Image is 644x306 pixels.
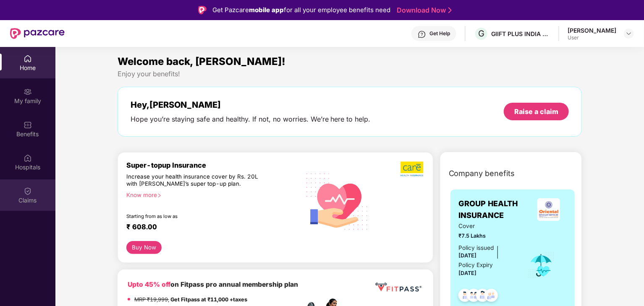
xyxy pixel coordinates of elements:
img: New Pazcare Logo [10,28,65,39]
img: Stroke [448,6,452,15]
del: MRP ₹19,999, [134,296,169,303]
a: Download Now [397,6,449,15]
img: fppp.png [374,280,423,295]
span: Cover [459,222,516,231]
img: Logo [198,6,207,14]
span: [DATE] [459,252,477,259]
span: right [157,193,162,198]
div: GIIFT PLUS INDIA PRIVATE LIMITED [491,30,550,38]
div: Super-topup Insurance [126,161,300,169]
b: Upto 45% off [128,280,170,288]
div: Get Help [429,30,450,37]
img: svg+xml;base64,PHN2ZyBpZD0iSGVscC0zMngzMiIgeG1sbnM9Imh0dHA6Ly93d3cudzMub3JnLzIwMDAvc3ZnIiB3aWR0aD... [418,30,426,39]
div: Increase your health insurance cover by Rs. 20L with [PERSON_NAME]’s super top-up plan. [126,173,264,188]
div: Get Pazcare for all your employee benefits need [212,5,390,15]
img: svg+xml;base64,PHN2ZyB4bWxucz0iaHR0cDovL3d3dy53My5vcmcvMjAwMC9zdmciIHhtbG5zOnhsaW5rPSJodHRwOi8vd3... [300,163,375,239]
div: Know more [126,192,295,197]
img: b5dec4f62d2307b9de63beb79f102df3.png [401,161,424,177]
div: Enjoy your benefits! [118,70,582,78]
strong: Get Fitpass at ₹11,000 +taxes [170,296,247,303]
strong: mobile app [249,6,284,14]
img: svg+xml;base64,PHN2ZyBpZD0iSG9zcGl0YWxzIiB4bWxucz0iaHR0cDovL3d3dy53My5vcmcvMjAwMC9zdmciIHdpZHRoPS... [24,154,32,162]
span: Company benefits [449,168,515,179]
div: Hey, [PERSON_NAME] [131,100,371,110]
img: svg+xml;base64,PHN2ZyBpZD0iRHJvcGRvd24tMzJ4MzIiIHhtbG5zPSJodHRwOi8vd3d3LnczLm9yZy8yMDAwL3N2ZyIgd2... [626,30,632,37]
div: Raise a claim [514,107,558,116]
span: G [478,29,484,39]
span: ₹7.5 Lakhs [459,232,516,240]
button: Buy Now [126,241,162,254]
img: svg+xml;base64,PHN2ZyBpZD0iQ2xhaW0iIHhtbG5zPSJodHRwOi8vd3d3LnczLm9yZy8yMDAwL3N2ZyIgd2lkdGg9IjIwIi... [24,187,32,195]
span: [DATE] [459,270,477,276]
img: svg+xml;base64,PHN2ZyBpZD0iQmVuZWZpdHMiIHhtbG5zPSJodHRwOi8vd3d3LnczLm9yZy8yMDAwL3N2ZyIgd2lkdGg9Ij... [24,121,32,129]
div: Starting from as low as [126,213,264,219]
div: User [568,34,616,41]
div: Policy Expiry [459,261,493,270]
b: on Fitpass pro annual membership plan [128,280,298,288]
div: Policy issued [459,244,494,252]
span: GROUP HEALTH INSURANCE [459,198,531,222]
div: Hope you’re staying safe and healthy. If not, no worries. We’re here to help. [131,115,371,124]
img: icon [528,252,555,279]
span: Welcome back, [PERSON_NAME]! [118,55,285,67]
img: svg+xml;base64,PHN2ZyBpZD0iSG9tZSIgeG1sbnM9Imh0dHA6Ly93d3cudzMub3JnLzIwMDAvc3ZnIiB3aWR0aD0iMjAiIG... [24,54,32,63]
div: ₹ 608.00 [126,223,292,233]
div: [PERSON_NAME] [568,26,616,34]
img: insurerLogo [537,198,560,221]
img: svg+xml;base64,PHN2ZyB3aWR0aD0iMjAiIGhlaWdodD0iMjAiIHZpZXdCb3g9IjAgMCAyMCAyMCIgZmlsbD0ibm9uZSIgeG... [24,88,32,96]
